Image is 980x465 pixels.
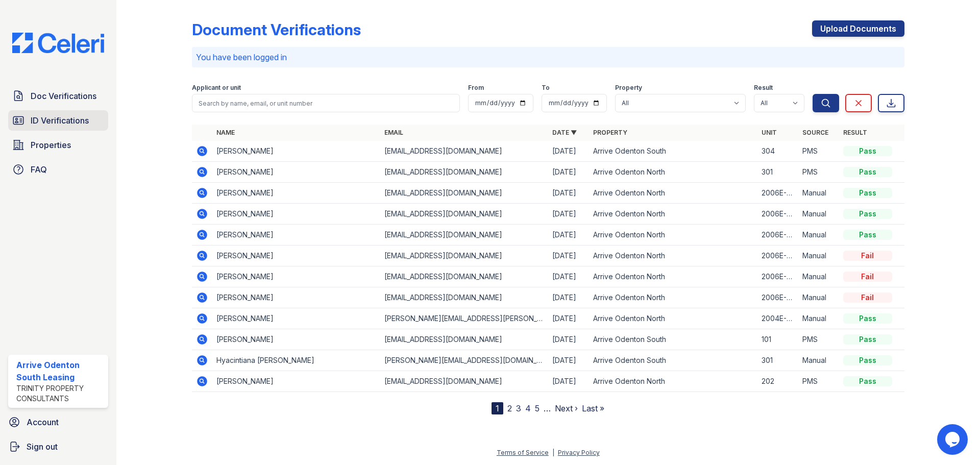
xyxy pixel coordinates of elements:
td: [EMAIL_ADDRESS][DOMAIN_NAME] [380,162,548,183]
td: Arrive Odenton North [589,308,757,329]
a: Privacy Policy [558,449,600,456]
a: Properties [8,135,108,155]
td: Arrive Odenton South [589,329,757,350]
a: 3 [516,403,521,413]
input: Search by name, email, or unit number [192,94,460,112]
div: Pass [843,313,892,324]
a: Terms of Service [497,449,549,456]
td: [DATE] [548,246,589,266]
label: Property [615,84,642,92]
td: [DATE] [548,329,589,350]
a: Date ▼ [552,129,577,136]
label: Applicant or unit [192,84,241,92]
td: [PERSON_NAME] [212,308,380,329]
a: Doc Verifications [8,86,108,106]
td: 2006E-301 [757,266,798,287]
td: Manual [798,350,839,371]
a: Result [843,129,867,136]
td: Manual [798,225,839,246]
td: [DATE] [548,350,589,371]
div: | [552,449,554,456]
a: Name [216,129,235,136]
td: [PERSON_NAME] [212,329,380,350]
div: Pass [843,376,892,386]
td: Manual [798,287,839,308]
td: Manual [798,246,839,266]
td: [PERSON_NAME] [212,225,380,246]
div: Pass [843,167,892,177]
p: You have been logged in [196,51,900,63]
td: [PERSON_NAME][EMAIL_ADDRESS][DOMAIN_NAME] [380,350,548,371]
td: Arrive Odenton North [589,246,757,266]
td: [DATE] [548,225,589,246]
td: Arrive Odenton North [589,162,757,183]
td: 2006E-301 [757,204,798,225]
td: [EMAIL_ADDRESS][DOMAIN_NAME] [380,141,548,162]
td: [DATE] [548,371,589,392]
td: PMS [798,141,839,162]
td: [DATE] [548,204,589,225]
div: Fail [843,272,892,282]
td: [EMAIL_ADDRESS][DOMAIN_NAME] [380,183,548,204]
div: Trinity Property Consultants [16,383,104,404]
label: Result [754,84,773,92]
td: PMS [798,371,839,392]
a: 5 [535,403,540,413]
span: Account [27,416,59,428]
td: Arrive Odenton North [589,371,757,392]
td: [EMAIL_ADDRESS][DOMAIN_NAME] [380,204,548,225]
td: 101 [757,329,798,350]
span: ID Verifications [31,114,89,127]
td: [EMAIL_ADDRESS][DOMAIN_NAME] [380,266,548,287]
span: … [544,402,551,414]
td: 2006E-301 [757,225,798,246]
td: 2006E-301 [757,287,798,308]
td: [EMAIL_ADDRESS][DOMAIN_NAME] [380,329,548,350]
label: To [542,84,550,92]
a: FAQ [8,159,108,180]
td: [DATE] [548,141,589,162]
div: 1 [492,402,503,414]
td: [PERSON_NAME] [212,183,380,204]
td: [DATE] [548,287,589,308]
td: [PERSON_NAME] [212,287,380,308]
span: Properties [31,139,71,151]
label: From [468,84,484,92]
a: Last » [582,403,604,413]
td: [EMAIL_ADDRESS][DOMAIN_NAME] [380,287,548,308]
td: Arrive Odenton North [589,287,757,308]
td: Arrive Odenton North [589,204,757,225]
a: Next › [555,403,578,413]
td: [EMAIL_ADDRESS][DOMAIN_NAME] [380,371,548,392]
a: 4 [525,403,531,413]
div: Pass [843,209,892,219]
div: Pass [843,230,892,240]
td: 202 [757,371,798,392]
a: Email [384,129,403,136]
a: Source [802,129,828,136]
td: [PERSON_NAME] [212,204,380,225]
a: Upload Documents [812,20,904,37]
td: [DATE] [548,308,589,329]
td: Manual [798,308,839,329]
div: Fail [843,292,892,303]
td: Arrive Odenton North [589,225,757,246]
td: Arrive Odenton South [589,141,757,162]
a: ID Verifications [8,110,108,131]
div: Fail [843,251,892,261]
a: 2 [507,403,512,413]
td: Arrive Odenton South [589,350,757,371]
td: [EMAIL_ADDRESS][DOMAIN_NAME] [380,225,548,246]
td: PMS [798,162,839,183]
td: Manual [798,204,839,225]
iframe: chat widget [937,424,970,455]
span: Doc Verifications [31,90,96,102]
td: [PERSON_NAME] [212,266,380,287]
div: Document Verifications [192,20,361,39]
td: Hyacintiana [PERSON_NAME] [212,350,380,371]
a: Unit [762,129,777,136]
div: Pass [843,355,892,365]
td: [PERSON_NAME] [212,371,380,392]
td: [DATE] [548,183,589,204]
div: Pass [843,334,892,345]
